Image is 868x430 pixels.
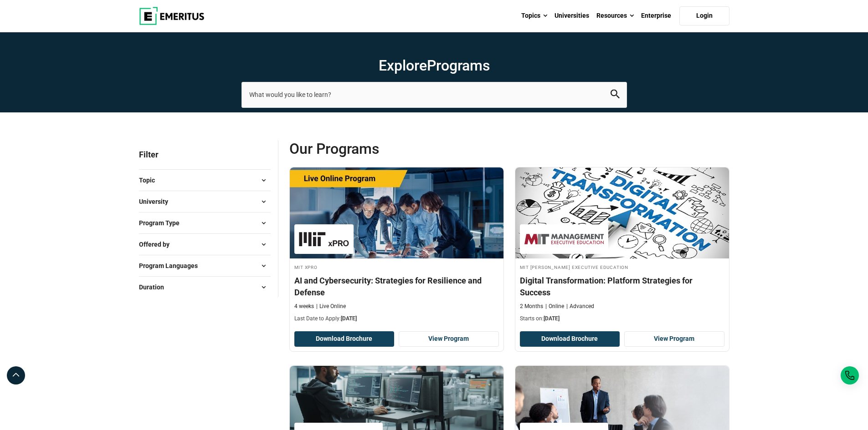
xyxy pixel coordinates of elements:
[290,167,503,327] a: AI and Machine Learning Course by MIT xPRO - August 20, 2025 MIT xPRO MIT xPRO AI and Cybersecuri...
[624,331,724,347] a: View Program
[611,92,620,101] a: search
[139,140,271,169] p: Filter
[341,315,357,322] span: [DATE]
[139,195,271,208] button: University
[139,261,205,271] span: Program Languages
[294,303,314,310] p: 4 weeks
[679,6,729,25] a: Login
[611,90,620,100] button: search
[427,57,490,74] span: Programs
[241,56,627,75] h1: Explore
[544,315,560,322] span: [DATE]
[316,303,346,310] p: Live Online
[139,218,187,228] span: Program Type
[139,238,271,251] button: Offered by
[520,263,724,271] h4: MIT [PERSON_NAME] Executive Education
[520,331,620,347] button: Download Brochure
[139,259,271,273] button: Program Languages
[241,82,627,107] input: search-page
[294,263,499,271] h4: MIT xPRO
[139,216,271,230] button: Program Type
[289,140,509,158] span: Our Programs
[294,275,499,298] h4: AI and Cybersecurity: Strategies for Resilience and Defense
[515,167,729,327] a: Digital Transformation Course by MIT Sloan Executive Education - August 21, 2025 MIT Sloan Execut...
[139,175,162,185] span: Topic
[139,197,175,207] span: University
[399,331,499,347] a: View Program
[520,275,724,298] h4: Digital Transformation: Platform Strategies for Success
[294,315,499,323] p: Last Date to Apply:
[520,315,724,323] p: Starts on:
[294,331,395,347] button: Download Brochure
[566,303,594,310] p: Advanced
[139,282,171,292] span: Duration
[515,167,729,258] img: Digital Transformation: Platform Strategies for Success | Online Digital Transformation Course
[520,303,543,310] p: 2 Months
[524,229,604,249] img: MIT Sloan Executive Education
[139,173,271,187] button: Topic
[299,229,349,249] img: MIT xPRO
[545,303,564,310] p: Online
[139,280,271,294] button: Duration
[290,167,503,258] img: AI and Cybersecurity: Strategies for Resilience and Defense | Online AI and Machine Learning Course
[139,239,177,249] span: Offered by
